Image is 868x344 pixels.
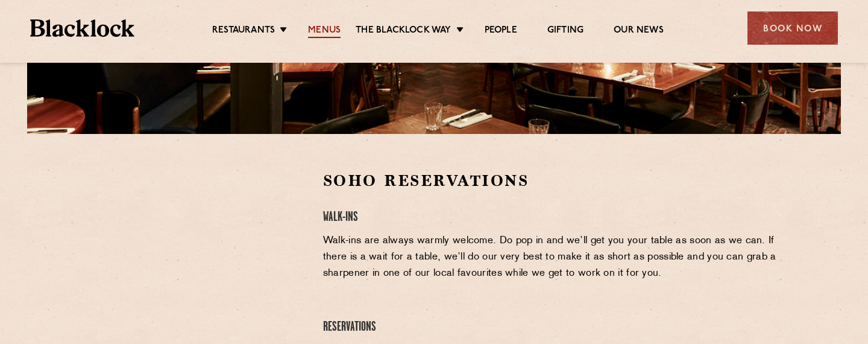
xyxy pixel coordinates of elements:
[323,233,785,282] p: Walk-ins are always warmly welcome. Do pop in and we’ll get you your table as soon as we can. If ...
[323,319,785,336] h4: Reservations
[323,170,785,191] h2: Soho Reservations
[547,25,583,38] a: Gifting
[747,11,838,45] div: Book Now
[212,25,275,38] a: Restaurants
[308,25,341,38] a: Menus
[356,25,451,38] a: The Blacklock Way
[614,25,664,38] a: Our News
[323,209,785,226] h4: Walk-Ins
[30,19,134,37] img: BL_Textured_Logo-footer-cropped.svg
[485,25,517,38] a: People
